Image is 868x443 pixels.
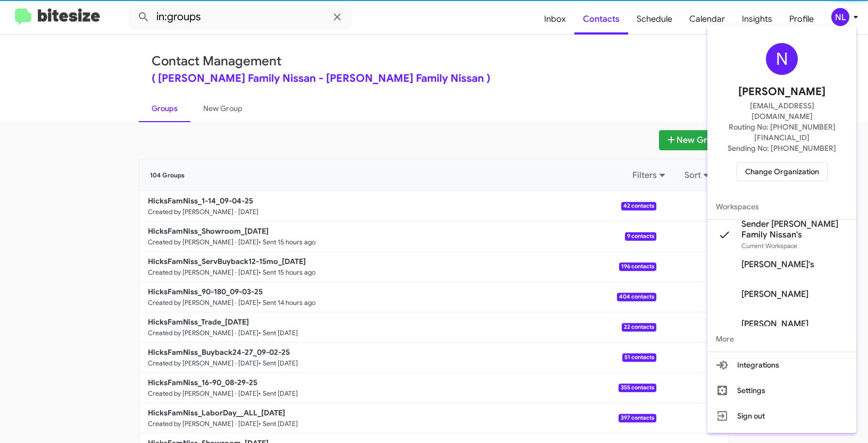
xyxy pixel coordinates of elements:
span: Current Workspace [741,242,797,250]
span: Sending No: [PHONE_NUMBER] [728,143,836,154]
span: More [707,326,856,352]
span: Routing No: [PHONE_NUMBER][FINANCIAL_ID] [720,122,844,143]
span: [PERSON_NAME] [741,319,808,329]
button: Change Organization [737,162,828,181]
button: Integrations [707,352,856,378]
span: Change Organization [745,163,819,181]
div: N [766,43,798,75]
span: [PERSON_NAME] [738,83,825,100]
button: Settings [707,378,856,403]
span: Workspaces [707,194,856,219]
span: [PERSON_NAME]'s [741,259,814,270]
span: [PERSON_NAME] [741,289,808,300]
span: Sender [PERSON_NAME] Family Nissan's [741,219,848,240]
span: [EMAIL_ADDRESS][DOMAIN_NAME] [720,100,844,122]
button: Sign out [707,403,856,429]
